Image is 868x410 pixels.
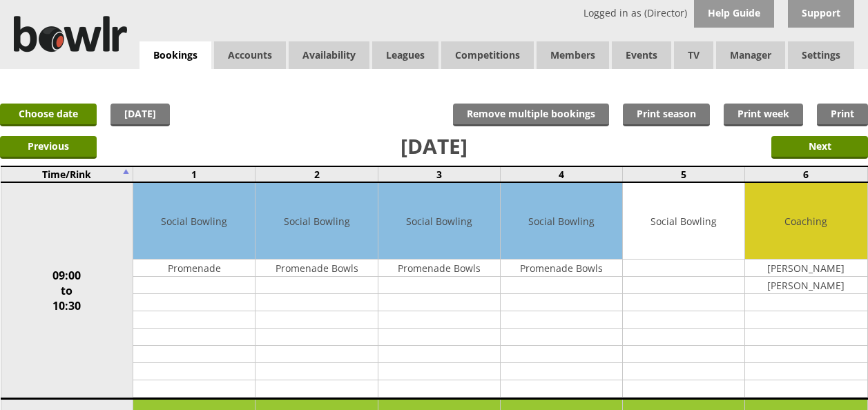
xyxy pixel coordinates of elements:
td: Promenade Bowls [378,260,500,277]
a: Events [612,41,671,69]
td: 5 [623,166,745,182]
td: [PERSON_NAME] [745,277,867,294]
td: Promenade Bowls [501,260,622,277]
span: TV [674,41,713,69]
a: Leagues [372,41,438,69]
span: Accounts [214,41,286,69]
td: Social Bowling [255,183,377,260]
td: Promenade [133,260,255,277]
td: 4 [500,166,622,182]
td: 3 [378,166,500,182]
a: Competitions [441,41,534,69]
td: Time/Rink [1,166,133,182]
input: Remove multiple bookings [453,104,609,126]
a: Bookings [139,41,211,70]
input: Next [771,136,868,159]
td: 09:00 to 10:30 [1,182,133,399]
td: [PERSON_NAME] [745,260,867,277]
td: 2 [255,166,378,182]
td: 6 [745,166,867,182]
td: Promenade Bowls [255,260,377,277]
a: [DATE] [110,104,170,126]
a: Print [817,104,868,126]
a: Availability [289,41,369,69]
span: Settings [788,41,854,69]
a: Print season [623,104,710,126]
span: Manager [716,41,785,69]
td: Social Bowling [133,183,255,260]
span: Members [537,41,609,69]
td: 1 [133,166,255,182]
td: Social Bowling [501,183,622,260]
td: Social Bowling [623,183,744,260]
td: Social Bowling [378,183,500,260]
a: Print week [724,104,803,126]
td: Coaching [745,183,867,260]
